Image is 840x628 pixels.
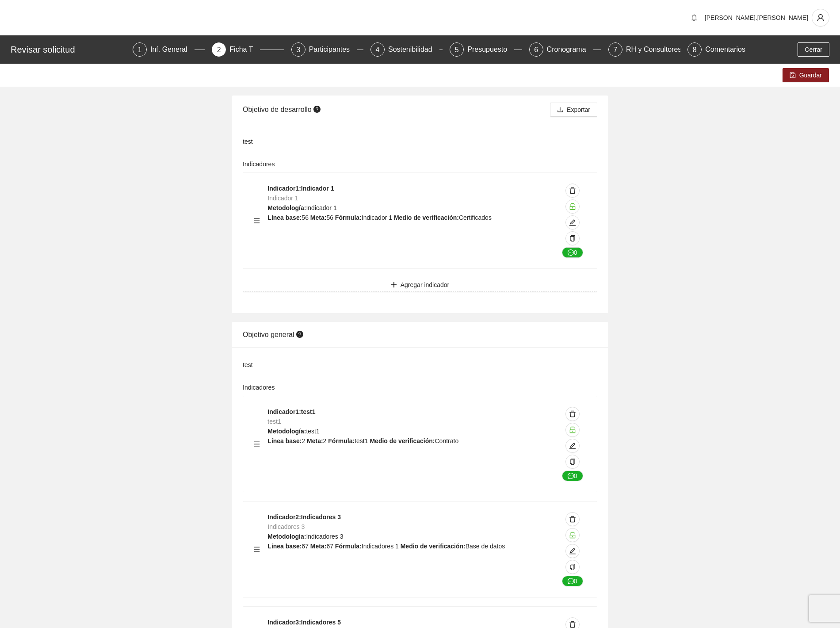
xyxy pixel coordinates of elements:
[566,426,579,433] span: unlock
[566,442,579,449] span: edit
[613,46,617,54] span: 7
[362,214,392,221] span: Indicador 1
[310,214,327,221] strong: Meta:
[370,437,435,444] strong: Medio de verificación:
[565,215,580,230] button: edit
[705,14,808,21] span: [PERSON_NAME].[PERSON_NAME]
[566,219,579,226] span: edit
[529,42,601,57] div: 6Cronograma
[562,247,583,258] button: message0
[566,516,579,523] span: delete
[565,231,580,245] button: copy
[466,543,505,550] span: Base de datos
[626,42,688,57] div: RH y Consultores
[217,46,221,54] span: 2
[566,532,579,539] span: unlock
[243,137,597,146] div: test
[267,533,306,540] strong: Metodología:
[243,331,305,338] span: Objetivo general
[565,455,580,469] button: copy
[687,42,745,57] div: 8Comentarios
[455,46,459,54] span: 5
[302,543,309,550] span: 67
[267,428,306,435] strong: Metodología:
[323,437,327,444] span: 2
[291,42,363,57] div: 3Participantes
[296,46,300,54] span: 3
[435,437,458,444] span: Contrato
[565,544,580,558] button: edit
[306,533,343,540] span: Indicadores 3
[565,199,580,214] button: unlock
[326,214,333,221] span: 56
[229,42,260,57] div: Ficha T
[705,42,745,57] div: Comentarios
[565,184,580,198] button: delete
[370,42,443,57] div: 4Sostenibilidad
[557,107,563,114] span: download
[566,203,579,210] span: unlock
[565,423,580,437] button: unlock
[267,543,302,550] strong: Línea base:
[306,204,336,211] span: Indicador 1
[562,471,583,481] button: message0
[133,42,205,57] div: 1Inf. General
[568,578,574,585] span: message
[687,11,701,25] button: bell
[306,428,319,435] span: test1
[566,548,579,555] span: edit
[550,103,597,117] button: downloadExportar
[565,528,580,542] button: unlock
[566,410,579,417] span: delete
[309,42,357,57] div: Participantes
[328,437,355,444] strong: Fórmula:
[376,46,380,54] span: 4
[243,278,597,292] button: plusAgregar indicador
[566,621,579,628] span: delete
[401,280,450,290] span: Agregar indicador
[243,159,275,169] label: Indicadores
[565,560,580,574] button: copy
[567,105,590,115] span: Exportar
[568,473,574,480] span: message
[362,543,399,550] span: Indicadores 1
[267,214,302,221] strong: Línea base:
[665,328,838,621] iframe: SalesIQ Chatwindow
[562,576,583,586] button: message0
[150,42,195,57] div: Inf. General
[450,42,522,57] div: 5Presupuesto
[267,185,334,192] strong: Indicador 1 : Indicador 1
[267,408,315,415] strong: Indicador 1 : test1
[565,407,580,421] button: delete
[243,383,275,392] label: Indicadores
[467,42,514,57] div: Presupuesto
[394,214,459,221] strong: Medio de verificación:
[569,235,576,242] span: copy
[812,14,829,22] span: user
[566,187,579,194] span: delete
[254,441,260,447] span: menu
[547,42,593,57] div: Cronograma
[388,42,439,57] div: Sostenibilidad
[783,68,829,82] button: saveGuardar
[267,619,341,626] strong: Indicador 3 : Indicadores 5
[267,437,302,444] strong: Línea base:
[302,214,309,221] span: 56
[326,543,333,550] span: 67
[608,42,680,57] div: 7RH y Consultores
[335,214,362,221] strong: Fórmula:
[254,546,260,552] span: menu
[391,282,397,289] span: plus
[313,106,321,113] span: question-circle
[568,249,574,257] span: message
[212,42,284,57] div: 2Ficha T
[267,523,305,530] span: Indicadores 3
[693,46,697,54] span: 8
[799,70,822,80] span: Guardar
[296,331,303,338] span: question-circle
[243,360,597,370] div: test
[335,543,362,550] strong: Fórmula:
[790,72,796,79] span: save
[267,195,298,202] span: Indicador 1
[267,204,306,211] strong: Metodología:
